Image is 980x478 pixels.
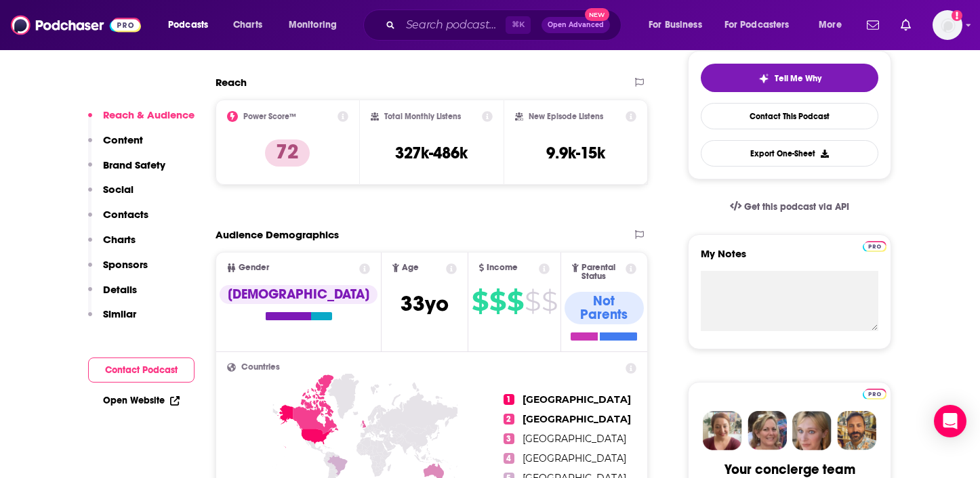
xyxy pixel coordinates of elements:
img: Podchaser Pro [863,389,886,399]
span: Get this podcast via API [744,201,849,213]
span: [GEOGRAPHIC_DATA] [523,433,626,445]
button: Show profile menu [933,10,962,40]
a: Show notifications dropdown [895,14,916,37]
p: Social [103,183,134,196]
div: [DEMOGRAPHIC_DATA] [220,285,377,304]
a: Contact This Podcast [701,103,878,129]
label: My Notes [701,247,878,271]
span: New [585,8,609,21]
input: Search podcasts, credits, & more... [401,14,506,36]
div: Open Intercom Messenger [934,405,966,437]
span: Logged in as lilynwalker [933,10,962,40]
span: 4 [504,453,514,464]
span: ⌘ K [506,16,531,34]
button: tell me why sparkleTell Me Why [701,64,878,92]
span: Income [487,263,518,272]
img: Podchaser Pro [863,241,886,252]
span: [GEOGRAPHIC_DATA] [523,413,631,425]
button: open menu [809,14,859,36]
h3: 327k-486k [395,143,468,163]
span: Parental Status [581,263,624,281]
a: Pro website [863,239,886,252]
h2: New Episode Listens [529,112,603,121]
span: [GEOGRAPHIC_DATA] [523,452,626,464]
button: Details [88,283,137,308]
button: Brand Safety [88,158,165,183]
span: $ [525,290,540,312]
h2: Reach [216,76,247,89]
span: Age [402,263,419,272]
h2: Total Monthly Listens [384,112,461,121]
button: open menu [159,14,226,36]
img: tell me why sparkle [758,73,769,84]
span: $ [507,290,523,312]
p: Details [103,283,137,296]
button: Sponsors [88,258,148,283]
button: Contact Podcast [88,357,195,383]
img: User Profile [933,10,962,40]
span: 1 [504,394,514,405]
p: Charts [103,233,136,246]
img: Barbara Profile [748,411,787,450]
span: 2 [504,414,514,425]
span: Countries [241,363,280,372]
h3: 9.9k-15k [546,143,605,163]
span: For Podcasters [724,16,790,35]
p: Content [103,133,143,146]
button: open menu [716,14,809,36]
img: Podchaser - Follow, Share and Rate Podcasts [11,12,141,38]
span: $ [489,290,506,312]
span: 3 [504,433,514,444]
p: Similar [103,307,136,320]
span: Tell Me Why [775,73,821,84]
p: Brand Safety [103,158,165,171]
span: $ [542,290,557,312]
button: Content [88,133,143,158]
span: Podcasts [168,16,208,35]
p: Reach & Audience [103,108,195,121]
button: open menu [639,14,719,36]
img: Jon Profile [837,411,876,450]
button: Social [88,183,134,208]
img: Jules Profile [792,411,832,450]
button: Export One-Sheet [701,140,878,167]
a: Get this podcast via API [719,190,860,223]
span: $ [472,290,488,312]
span: For Business [649,16,702,35]
div: Search podcasts, credits, & more... [376,9,634,41]
span: More [819,16,842,35]
button: Contacts [88,208,148,233]
button: Charts [88,233,136,258]
button: Similar [88,307,136,332]
a: Charts [224,14,270,36]
p: Sponsors [103,258,148,271]
span: Gender [239,263,269,272]
button: Open AdvancedNew [542,17,610,33]
span: Open Advanced [548,22,604,28]
span: 33 yo [401,290,449,317]
a: Open Website [103,395,180,406]
div: Not Parents [565,292,644,324]
h2: Power Score™ [243,112,296,121]
p: 72 [265,139,310,167]
p: Contacts [103,208,148,221]
button: open menu [279,14,354,36]
img: Sydney Profile [703,411,742,450]
svg: Add a profile image [952,10,962,21]
button: Reach & Audience [88,108,195,133]
a: Show notifications dropdown [861,14,884,37]
div: Your concierge team [724,461,855,478]
a: Pro website [863,387,886,399]
span: [GEOGRAPHIC_DATA] [523,393,631,406]
span: Charts [233,16,262,35]
h2: Audience Demographics [216,228,339,241]
span: Monitoring [289,16,337,35]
